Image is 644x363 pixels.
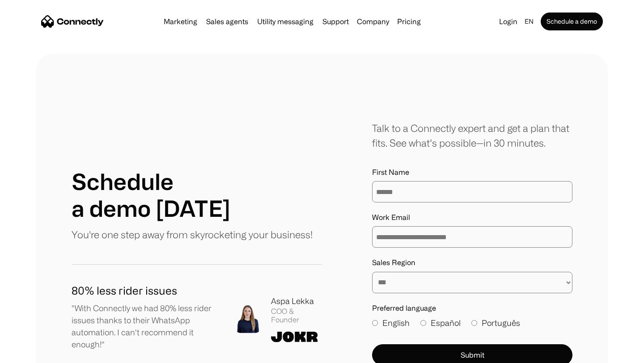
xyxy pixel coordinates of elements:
div: COO & Founder [271,307,322,324]
label: Sales Region [372,258,572,267]
div: Company [357,15,389,28]
p: You're one step away from skyrocketing your business! [72,227,313,242]
input: English [372,320,378,326]
a: home [41,15,104,28]
aside: Language selected: English [9,346,54,360]
a: Utility messaging [254,18,317,25]
a: Sales agents [203,18,252,25]
a: Schedule a demo [541,13,603,30]
p: "With Connectly we had 80% less rider issues thanks to their WhatsApp automation. I can't recomme... [72,302,219,350]
label: Work Email [372,213,572,222]
input: Português [471,320,477,326]
label: Preferred language [372,304,572,312]
a: Login [496,15,521,28]
input: Español [420,320,426,326]
div: Company [354,15,392,28]
label: English [372,317,410,329]
ul: Language list [18,347,54,360]
h1: 80% less rider issues [72,283,219,299]
a: Pricing [394,18,424,25]
label: First Name [372,168,572,177]
h1: Schedule a demo [DATE] [72,168,230,222]
label: Español [420,317,461,329]
div: en [525,15,534,28]
label: Português [471,317,520,329]
a: Support [319,18,352,25]
a: Marketing [160,18,201,25]
div: Aspa Lekka [271,295,322,307]
div: en [521,15,539,28]
div: Talk to a Connectly expert and get a plan that fits. See what’s possible—in 30 minutes. [372,121,572,150]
